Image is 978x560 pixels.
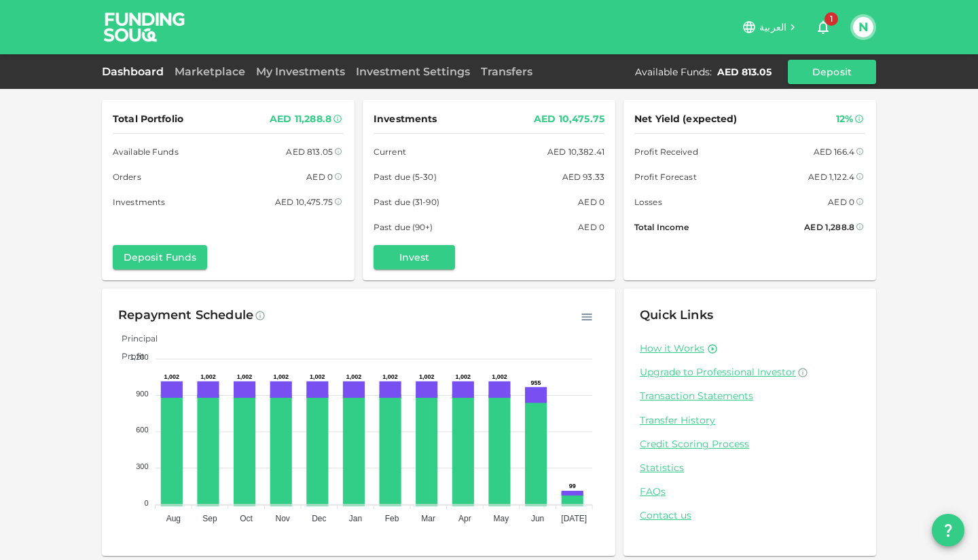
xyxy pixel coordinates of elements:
button: Deposit [788,60,876,84]
tspan: Dec [312,514,326,523]
span: Past due (5-30) [374,170,437,184]
tspan: 1,200 [130,353,149,361]
a: Transaction Statements [640,390,860,403]
div: Available Funds : [635,65,712,79]
span: Profit Received [634,145,698,159]
span: 1 [825,12,838,26]
div: AED 10,475.75 [534,111,604,128]
tspan: Feb [385,514,399,523]
tspan: 0 [144,499,148,507]
span: Net Yield (expected) [634,111,738,128]
div: AED 10,382.41 [547,145,604,159]
button: question [932,514,964,546]
tspan: Oct [240,514,253,523]
div: 12% [836,111,853,128]
span: Total Income [634,220,689,234]
span: العربية [759,21,786,33]
span: Total Portfolio [113,111,183,128]
div: AED 1,122.4 [808,170,854,184]
a: FAQs [640,485,860,498]
a: Dashboard [102,65,169,78]
span: Principal [111,333,158,343]
tspan: 600 [136,426,148,434]
div: AED 0 [828,195,854,209]
span: Available Funds [113,145,179,159]
span: Profit Forecast [634,170,697,184]
span: Upgrade to Professional Investor [640,366,796,378]
button: N [853,17,873,37]
span: Orders [113,170,141,184]
a: Credit Scoring Process [640,438,860,451]
a: My Investments [251,65,350,78]
tspan: Sep [202,514,217,523]
div: AED 0 [578,220,604,234]
tspan: Mar [421,514,435,523]
div: AED 93.33 [562,170,604,184]
a: Contact us [640,509,860,522]
div: AED 166.4 [814,145,854,159]
span: Investments [374,111,437,128]
button: Invest [374,245,455,269]
tspan: 300 [136,462,148,470]
a: Upgrade to Professional Investor [640,366,860,379]
span: Losses [634,195,662,209]
tspan: Jan [349,514,362,523]
div: Repayment Schedule [118,305,253,326]
tspan: [DATE] [561,514,587,523]
span: Investments [113,195,165,209]
button: Deposit Funds [113,245,207,269]
a: Statistics [640,462,860,474]
tspan: Nov [276,514,290,523]
a: Investment Settings [350,65,475,78]
div: AED 10,475.75 [275,195,333,209]
tspan: Aug [166,514,181,523]
tspan: May [494,514,509,523]
div: AED 0 [306,170,333,184]
div: AED 813.05 [717,65,772,79]
span: Quick Links [640,307,713,322]
tspan: 900 [136,390,148,398]
a: Transfers [475,65,538,78]
a: How it Works [640,342,704,355]
a: Marketplace [169,65,251,78]
div: AED 11,288.8 [270,111,331,128]
tspan: Apr [458,514,471,523]
div: AED 0 [578,195,604,209]
span: Past due (31-90) [374,195,439,209]
span: Current [374,145,406,159]
tspan: Jun [531,514,544,523]
button: 1 [810,14,837,41]
div: AED 1,288.8 [804,220,854,234]
span: Profit [111,351,145,361]
span: Past due (90+) [374,220,433,234]
a: Transfer History [640,414,860,427]
div: AED 813.05 [286,145,333,159]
